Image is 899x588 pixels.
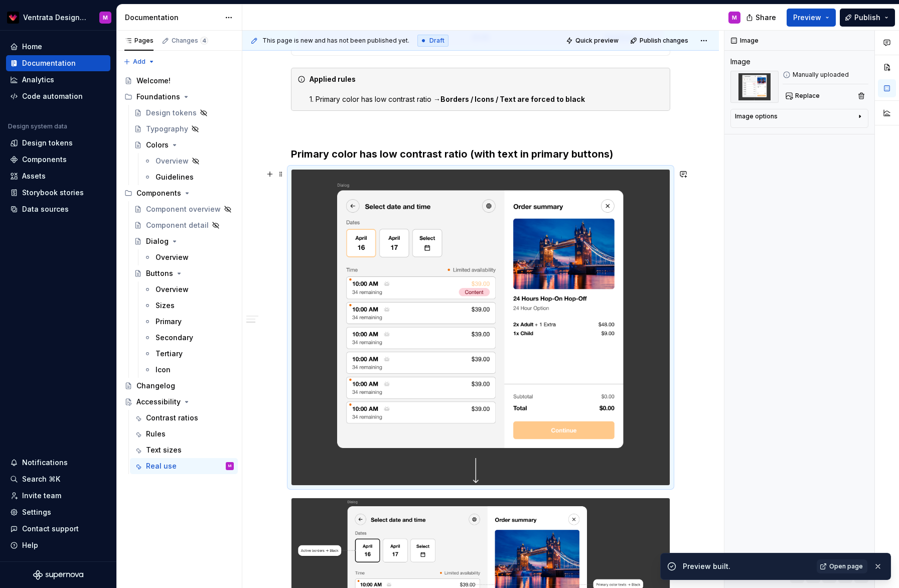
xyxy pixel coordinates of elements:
button: Contact support [6,521,110,537]
button: Preview [787,9,836,27]
div: Image [730,57,751,67]
div: Home [22,42,42,52]
div: Sizes [156,301,175,311]
img: fc0486ba-6b45-495c-b79e-0c165470a491.png [291,170,670,486]
div: Changelog [136,381,175,391]
button: Image options [735,112,864,124]
a: Design tokens [130,105,238,121]
a: Secondary [139,330,238,346]
span: Quick preview [575,37,619,45]
a: Dialog [130,233,238,249]
a: Text sizes [130,442,238,458]
a: Tertiary [139,346,238,362]
div: Documentation [125,13,220,23]
div: Assets [22,171,46,181]
a: Overview [139,249,238,265]
div: Components [120,185,238,201]
a: Sizes [139,298,238,314]
a: Invite team [6,488,110,504]
div: Colors [146,140,169,150]
div: 1. Primary color has low contrast ratio → [310,74,664,104]
div: M [228,461,231,471]
a: Storybook stories [6,185,110,201]
div: Component overview [146,204,221,214]
span: 4 [200,37,208,45]
button: Replace [783,89,824,103]
button: Publish changes [627,34,693,48]
a: Data sources [6,201,110,217]
a: Overview [139,153,238,169]
div: Data sources [22,204,69,214]
div: Typography [146,124,188,134]
span: Draft [429,37,444,45]
a: Open page [817,559,867,573]
span: Open page [829,562,863,570]
div: Accessibility [136,397,181,407]
button: Help [6,537,110,553]
a: Documentation [6,55,110,71]
div: Component detail [146,220,209,230]
div: Foundations [136,92,180,102]
div: Foundations [120,89,238,105]
a: Contrast ratios [130,410,238,426]
div: Pages [124,37,154,45]
a: Icon [139,362,238,378]
div: M [732,14,737,22]
div: Tertiary [156,349,183,359]
div: Components [136,188,181,198]
div: Preview built. [683,561,811,571]
button: Quick preview [563,34,623,48]
a: Supernova Logo [33,570,83,580]
a: Buttons [130,265,238,281]
div: M [103,14,108,22]
div: Analytics [22,75,54,85]
a: Primary [139,314,238,330]
span: Publish [854,13,880,23]
span: Replace [795,92,820,100]
div: Buttons [146,268,173,278]
div: Notifications [22,458,68,468]
a: Analytics [6,72,110,88]
span: Add [133,58,145,66]
button: Share [741,9,783,27]
div: Contact support [22,524,79,534]
span: Preview [793,13,821,23]
a: Colors [130,137,238,153]
span: Share [756,13,776,23]
button: Ventrata Design SystemM [2,7,114,28]
div: Rules [146,429,166,439]
a: Design tokens [6,135,110,151]
div: Real use [146,461,177,471]
a: Code automation [6,88,110,104]
img: fc0486ba-6b45-495c-b79e-0c165470a491.png [730,71,779,103]
a: Component overview [130,201,238,217]
div: Secondary [156,333,193,343]
div: Documentation [22,58,76,68]
span: This page is new and has not been published yet. [262,37,409,45]
div: Manually uploaded [783,71,868,79]
div: Image options [735,112,778,120]
div: Primary [156,317,182,327]
a: Settings [6,504,110,520]
div: Ventrata Design System [23,13,87,23]
a: Component detail [130,217,238,233]
div: Invite team [22,491,61,501]
div: Help [22,540,38,550]
div: Design system data [8,122,67,130]
div: Overview [156,156,189,166]
span: Publish changes [640,37,688,45]
a: Home [6,39,110,55]
a: Welcome! [120,73,238,89]
a: Rules [130,426,238,442]
strong: Borders / Icons / Text are forced to black [440,95,585,103]
h3: Primary color has low contrast ratio (with text in primary buttons) [291,147,670,161]
strong: Applied rules [310,75,356,83]
div: Contrast ratios [146,413,198,423]
div: Search ⌘K [22,474,60,484]
div: Components [22,155,67,165]
button: Add [120,55,158,69]
button: Notifications [6,455,110,471]
a: Overview [139,281,238,298]
div: Settings [22,507,51,517]
div: Changes [172,37,208,45]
